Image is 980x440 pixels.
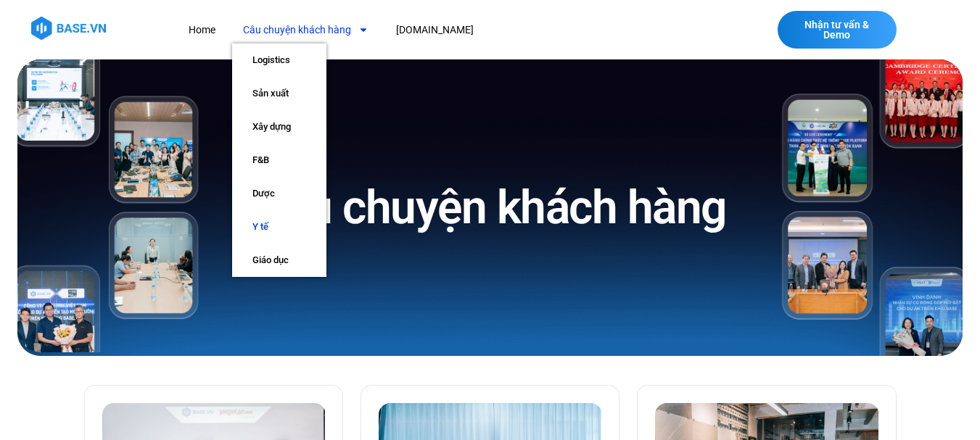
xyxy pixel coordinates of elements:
a: Dược [232,177,326,210]
h1: Câu chuyện khách hàng [254,178,726,238]
a: Home [178,17,226,43]
a: Y tế [232,210,326,244]
span: Nhận tư vấn & Demo [792,20,882,40]
nav: Menu [178,17,699,43]
a: F&B [232,144,326,177]
a: Logistics [232,43,326,77]
ul: Câu chuyện khách hàng [232,43,326,277]
a: [DOMAIN_NAME] [385,17,485,43]
a: Giáo dục [232,244,326,277]
a: Nhận tư vấn & Demo [778,11,897,49]
a: Sản xuất [232,77,326,110]
a: Câu chuyện khách hàng [232,17,379,43]
a: Xây dựng [232,110,326,144]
